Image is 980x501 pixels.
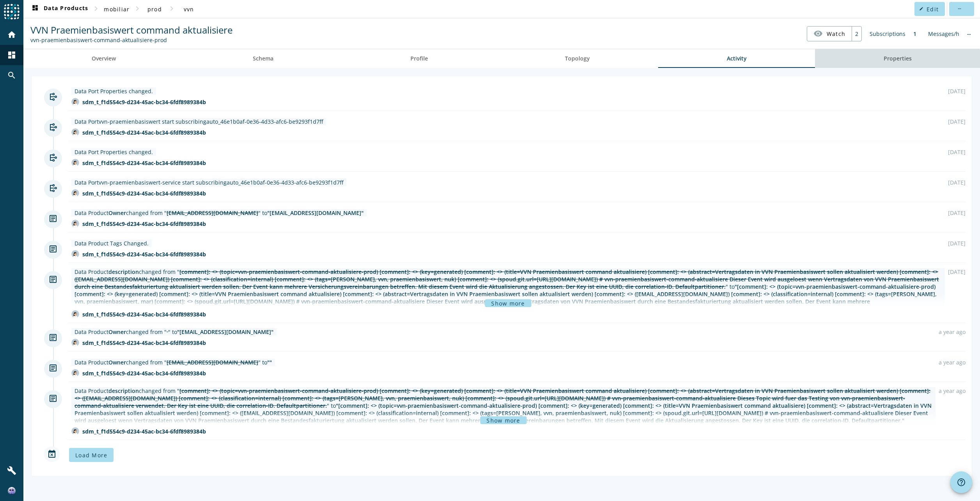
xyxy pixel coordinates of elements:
[99,179,227,186] span: vvn-praemienbasiswert-service start subscribing
[565,56,590,61] span: Topology
[82,339,206,346] div: sdm_t_f1d554c9-d234-45ac-bc34-6fdf8989384b
[486,417,520,423] span: Show more
[852,27,861,41] div: 2
[4,4,20,20] img: spoud-logo.svg
[71,339,79,346] img: avatar
[82,311,206,318] div: sdm_t_f1d554c9-d234-45ac-bc34-6fdf8989384b
[108,328,126,336] span: Owner
[75,118,323,125] div: Data Port auto_46e1b0af-0e36-4d33-afc6-be9293f1d7ff
[92,56,116,61] span: Overview
[927,5,939,13] span: Edit
[104,5,130,13] span: mobiliar
[82,250,206,258] div: sdm_t_f1d554c9-d234-45ac-bc34-6fdf8989384b
[813,29,823,38] mat-icon: visibility
[75,328,273,336] div: Data Product changed from " " to
[30,23,233,36] span: VVN Praemienbasiswert command aktualisiere
[30,4,88,14] span: Data Products
[8,487,16,495] img: c236d652661010a910244b51621316f6
[963,26,975,41] div: No information
[939,359,966,366] div: a year ago
[75,387,930,409] span: [comment]: <> (topic=vvn-praemienbasiswert-command-aktualisiere-prod) [comment]: <> (key=generate...
[82,220,206,227] div: sdm_t_f1d554c9-d234-45ac-bc34-6fdf8989384b
[142,2,167,16] button: prod
[75,240,149,247] div: Data Product Tags Changed.
[75,359,272,366] div: Data Product changed from " " to
[75,268,939,290] span: [comment]: <> (topic=vvn-praemienbasiswert-command-aktualisiere-prod) [comment]: <> (key=generate...
[99,118,206,125] span: vvn-praemienbasiswert start subscribing
[957,478,966,487] mat-icon: help_outline
[44,446,60,462] mat-icon: event_busy
[491,300,525,306] span: Show more
[101,2,133,16] button: mobiliar
[71,427,79,435] img: avatar
[884,56,912,61] span: Properties
[176,2,201,16] button: vvn
[167,359,258,366] span: [EMAIL_ADDRESS][DOMAIN_NAME]
[108,268,139,275] span: description
[480,416,526,424] button: Show more
[267,209,364,217] span: "[EMAIL_ADDRESS][DOMAIN_NAME]"
[82,129,206,136] div: sdm_t_f1d554c9-d234-45ac-bc34-6fdf8989384b
[82,98,206,106] div: sdm_t_f1d554c9-d234-45ac-bc34-6fdf8989384b
[71,159,79,167] img: avatar
[82,428,206,435] div: sdm_t_f1d554c9-d234-45ac-bc34-6fdf8989384b
[184,5,194,13] span: vvn
[948,87,966,95] div: [DATE]
[177,328,273,336] span: "[EMAIL_ADDRESS][DOMAIN_NAME]"
[267,359,272,366] span: ""
[71,220,79,227] img: avatar
[75,179,343,186] div: Data Port auto_46e1b0af-0e36-4d33-afc6-be9293f1d7ff
[27,2,91,16] button: Data Products
[948,148,966,156] div: [DATE]
[133,4,142,13] mat-icon: chevron_right
[948,179,966,186] div: [DATE]
[71,310,79,318] img: avatar
[866,26,909,41] div: Subscriptions
[909,26,920,41] div: 1
[75,87,153,95] div: Data Port Properties changed.
[948,240,966,247] div: [DATE]
[71,98,79,106] img: avatar
[75,148,153,156] div: Data Port Properties changed.
[485,299,531,307] button: Show more
[410,56,428,61] span: Profile
[30,4,40,14] mat-icon: dashboard
[914,2,945,16] button: Edit
[75,268,942,313] div: Data Product changed from " " to
[108,387,139,394] span: description
[253,56,273,61] span: Schema
[69,448,114,462] button: Load More
[948,268,966,275] div: [DATE]
[71,128,79,136] img: avatar
[727,56,747,61] span: Activity
[939,387,966,394] div: a year ago
[71,369,79,377] img: avatar
[7,71,16,80] mat-icon: search
[91,4,101,13] mat-icon: chevron_right
[75,387,932,424] div: Data Product changed from " " to
[82,190,206,197] div: sdm_t_f1d554c9-d234-45ac-bc34-6fdf8989384b
[75,402,932,424] span: "[comment]: <> (topic=vvn-praemienbasiswert-command-aktualisiere-prod) [comment]: <> (key=generat...
[30,36,233,44] div: Kafka Topic: vvn-praemienbasiswert-command-aktualisiere-prod
[948,118,966,125] div: [DATE]
[827,27,845,41] span: Watch
[7,30,16,39] mat-icon: home
[82,159,206,167] div: sdm_t_f1d554c9-d234-45ac-bc34-6fdf8989384b
[807,27,852,41] button: Watch
[957,7,961,11] mat-icon: more_horiz
[948,209,966,217] div: [DATE]
[108,209,126,217] span: Owner
[108,359,126,366] span: Owner
[75,451,107,459] span: Load More
[71,189,79,197] img: avatar
[71,250,79,258] img: avatar
[7,466,16,475] mat-icon: build
[919,7,923,11] mat-icon: edit
[167,209,258,217] span: [EMAIL_ADDRESS][DOMAIN_NAME]
[82,370,206,377] div: sdm_t_f1d554c9-d234-45ac-bc34-6fdf8989384b
[939,328,966,336] div: a year ago
[167,4,176,13] mat-icon: chevron_right
[75,209,364,217] div: Data Product changed from " " to
[147,5,162,13] span: prod
[924,26,963,41] div: Messages/h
